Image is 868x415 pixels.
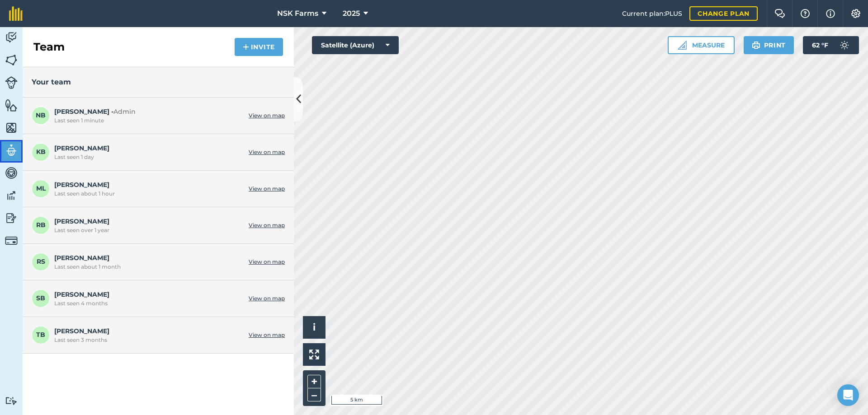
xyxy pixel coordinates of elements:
button: Invite [235,38,283,56]
div: Last seen 1 minute [54,117,244,124]
span: TB [32,326,50,344]
span: [PERSON_NAME] [54,143,244,160]
img: svg+xml;base64,PD94bWwgdmVyc2lvbj0iMS4wIiBlbmNvZGluZz0idXRmLTgiPz4KPCEtLSBHZW5lcmF0b3I6IEFkb2JlIE... [5,396,18,405]
img: svg+xml;base64,PD94bWwgdmVyc2lvbj0iMS4wIiBlbmNvZGluZz0idXRmLTgiPz4KPCEtLSBHZW5lcmF0b3I6IEFkb2JlIE... [5,211,18,225]
img: Two speech bubbles overlapping with the left bubble in the forefront [774,9,785,18]
span: RS [32,253,50,271]
img: fieldmargin Logo [9,6,23,21]
span: Admin [113,107,136,116]
a: View on map [249,331,285,339]
div: Last seen over 1 year [54,227,244,234]
img: svg+xml;base64,PD94bWwgdmVyc2lvbj0iMS4wIiBlbmNvZGluZz0idXRmLTgiPz4KPCEtLSBHZW5lcmF0b3I6IEFkb2JlIE... [5,76,18,89]
h2: Team [33,40,65,54]
span: ML [32,180,50,198]
h3: Your team [32,76,285,88]
span: [PERSON_NAME] [54,289,244,307]
div: Last seen about 1 month [54,263,244,270]
span: KB [32,143,50,161]
span: NB [32,107,50,125]
button: 62 °F [803,36,859,54]
span: SB [32,289,50,308]
span: 62 ° F [812,36,828,54]
span: 2025 [343,8,360,19]
button: Print [744,36,794,54]
button: i [303,316,325,339]
img: A cog icon [850,9,861,18]
a: View on map [249,295,285,302]
span: i [313,322,316,333]
a: View on map [249,222,285,229]
a: View on map [249,112,285,119]
span: [PERSON_NAME] [54,216,244,233]
span: [PERSON_NAME] - [54,107,244,124]
button: – [307,388,321,401]
a: View on map [249,149,285,156]
img: svg+xml;base64,PD94bWwgdmVyc2lvbj0iMS4wIiBlbmNvZGluZz0idXRmLTgiPz4KPCEtLSBHZW5lcmF0b3I6IEFkb2JlIE... [5,166,18,180]
div: Last seen about 1 hour [54,190,244,197]
span: Current plan : PLUS [622,9,682,19]
img: svg+xml;base64,PHN2ZyB4bWxucz0iaHR0cDovL3d3dy53My5vcmcvMjAwMC9zdmciIHdpZHRoPSIxNCIgaGVpZ2h0PSIyNC... [243,42,249,52]
img: svg+xml;base64,PD94bWwgdmVyc2lvbj0iMS4wIiBlbmNvZGluZz0idXRmLTgiPz4KPCEtLSBHZW5lcmF0b3I6IEFkb2JlIE... [5,31,18,44]
img: svg+xml;base64,PD94bWwgdmVyc2lvbj0iMS4wIiBlbmNvZGluZz0idXRmLTgiPz4KPCEtLSBHZW5lcmF0b3I6IEFkb2JlIE... [5,189,18,202]
div: Last seen 1 day [54,154,244,161]
span: [PERSON_NAME] [54,253,244,270]
img: Ruler icon [678,41,687,50]
span: [PERSON_NAME] [54,326,244,343]
img: svg+xml;base64,PHN2ZyB4bWxucz0iaHR0cDovL3d3dy53My5vcmcvMjAwMC9zdmciIHdpZHRoPSI1NiIgaGVpZ2h0PSI2MC... [5,98,18,112]
img: svg+xml;base64,PHN2ZyB4bWxucz0iaHR0cDovL3d3dy53My5vcmcvMjAwMC9zdmciIHdpZHRoPSIxNyIgaGVpZ2h0PSIxNy... [826,8,835,19]
img: svg+xml;base64,PHN2ZyB4bWxucz0iaHR0cDovL3d3dy53My5vcmcvMjAwMC9zdmciIHdpZHRoPSIxOSIgaGVpZ2h0PSIyNC... [752,40,760,51]
span: [PERSON_NAME] [54,180,244,197]
img: svg+xml;base64,PD94bWwgdmVyc2lvbj0iMS4wIiBlbmNvZGluZz0idXRmLTgiPz4KPCEtLSBHZW5lcmF0b3I6IEFkb2JlIE... [835,36,854,54]
img: svg+xml;base64,PHN2ZyB4bWxucz0iaHR0cDovL3d3dy53My5vcmcvMjAwMC9zdmciIHdpZHRoPSI1NiIgaGVpZ2h0PSI2MC... [5,53,18,67]
a: View on map [249,185,285,192]
div: Last seen 4 months [54,300,244,307]
img: svg+xml;base64,PD94bWwgdmVyc2lvbj0iMS4wIiBlbmNvZGluZz0idXRmLTgiPz4KPCEtLSBHZW5lcmF0b3I6IEFkb2JlIE... [5,144,18,157]
a: View on map [249,258,285,266]
img: svg+xml;base64,PHN2ZyB4bWxucz0iaHR0cDovL3d3dy53My5vcmcvMjAwMC9zdmciIHdpZHRoPSI1NiIgaGVpZ2h0PSI2MC... [5,121,18,135]
button: Measure [668,36,735,54]
button: Satellite (Azure) [312,36,399,54]
img: Four arrows, one pointing top left, one top right, one bottom right and the last bottom left [309,350,319,359]
img: A question mark icon [800,9,811,18]
div: Last seen 3 months [54,336,244,344]
img: svg+xml;base64,PD94bWwgdmVyc2lvbj0iMS4wIiBlbmNvZGluZz0idXRmLTgiPz4KPCEtLSBHZW5lcmF0b3I6IEFkb2JlIE... [5,234,18,247]
span: NSK Farms [277,8,318,19]
span: RB [32,216,50,234]
a: Change plan [689,6,758,21]
button: + [307,375,321,388]
div: Open Intercom Messenger [837,384,859,406]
